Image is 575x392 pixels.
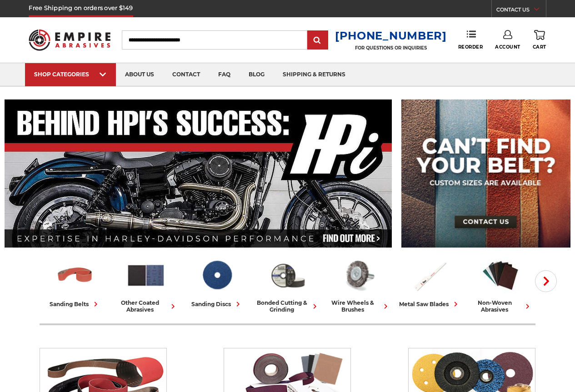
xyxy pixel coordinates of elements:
[410,256,450,295] img: Metal Saw Blades
[5,99,392,248] img: Banner for an interview featuring Horsepower Inc who makes Harley performance upgrades featured o...
[309,31,327,50] input: Submit
[34,71,107,78] div: SHOP CATEGORIES
[116,63,163,86] a: about us
[114,256,178,313] a: other coated abrasives
[43,256,107,309] a: sanding belts
[533,44,546,50] span: Cart
[335,45,447,51] p: FOR QUESTIONS OR INQUIRIES
[398,256,461,309] a: metal saw blades
[274,63,355,86] a: shipping & returns
[256,299,320,313] div: bonded cutting & grinding
[55,256,95,295] img: Sanding Belts
[401,99,570,248] img: promo banner for custom belts.
[533,30,546,50] a: Cart
[469,256,532,313] a: non-woven abrasives
[126,256,166,295] img: Other Coated Abrasives
[458,44,483,50] span: Reorder
[209,63,240,86] a: faq
[335,29,447,42] a: [PHONE_NUMBER]
[240,63,274,86] a: blog
[339,256,379,295] img: Wire Wheels & Brushes
[268,256,308,295] img: Bonded Cutting & Grinding
[458,30,483,50] a: Reorder
[29,24,110,56] img: Empire Abrasives
[535,270,557,292] button: Next
[327,256,390,313] a: wire wheels & brushes
[399,299,460,309] div: metal saw blades
[495,44,520,50] span: Account
[496,5,546,17] a: CONTACT US
[50,299,100,309] div: sanding belts
[191,299,243,309] div: sanding discs
[197,256,237,295] img: Sanding Discs
[163,63,209,86] a: contact
[469,299,532,313] div: non-woven abrasives
[327,299,390,313] div: wire wheels & brushes
[185,256,249,309] a: sanding discs
[256,256,320,313] a: bonded cutting & grinding
[480,256,520,295] img: Non-woven Abrasives
[114,299,178,313] div: other coated abrasives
